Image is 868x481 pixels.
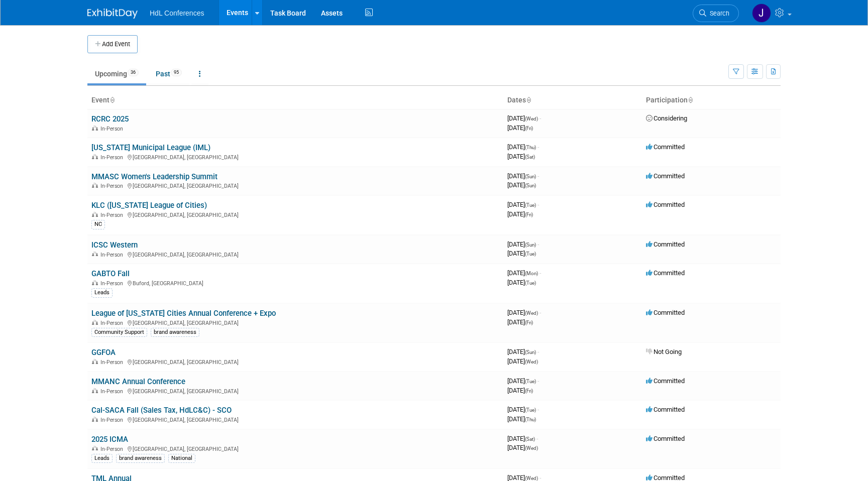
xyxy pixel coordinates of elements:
[525,174,536,179] span: (Sun)
[646,406,685,413] span: Committed
[693,5,739,22] a: Search
[100,252,126,258] span: In-Person
[537,406,539,413] span: -
[525,251,536,257] span: (Tue)
[642,92,781,109] th: Participation
[92,212,98,217] img: In-Person Event
[92,183,98,188] img: In-Person Event
[91,114,129,124] a: RCRC 2025
[91,357,499,366] div: [GEOGRAPHIC_DATA], [GEOGRAPHIC_DATA]
[91,454,113,463] div: Leads
[91,406,232,415] a: Cal-SACA Fall (Sales Tax, HdLC&C) - SCO
[91,143,210,152] a: [US_STATE] Municipal League (IML)
[91,181,499,189] div: [GEOGRAPHIC_DATA], [GEOGRAPHIC_DATA]
[92,252,98,257] img: In-Person Event
[525,349,536,355] span: (Sun)
[507,201,539,208] span: [DATE]
[507,181,536,189] span: [DATE]
[92,280,98,285] img: In-Person Event
[92,359,98,364] img: In-Person Event
[525,154,535,160] span: (Sat)
[537,377,539,385] span: -
[646,309,685,316] span: Committed
[128,69,139,76] span: 36
[100,183,126,189] span: In-Person
[91,387,499,395] div: [GEOGRAPHIC_DATA], [GEOGRAPHIC_DATA]
[646,240,685,248] span: Committed
[688,96,693,104] a: Sort by Participation Type
[525,320,533,325] span: (Fri)
[100,320,126,326] span: In-Person
[148,64,189,83] a: Past95
[100,154,126,161] span: In-Person
[646,435,685,442] span: Committed
[110,96,115,104] a: Sort by Event Name
[507,279,536,286] span: [DATE]
[539,309,541,316] span: -
[537,201,539,208] span: -
[507,309,541,316] span: [DATE]
[646,377,685,385] span: Committed
[87,64,146,83] a: Upcoming36
[92,154,98,159] img: In-Person Event
[536,435,538,442] span: -
[525,388,533,394] span: (Fri)
[646,114,687,122] span: Considering
[539,114,541,122] span: -
[507,357,538,365] span: [DATE]
[92,417,98,422] img: In-Person Event
[507,172,539,180] span: [DATE]
[537,348,539,355] span: -
[507,387,533,394] span: [DATE]
[507,435,538,442] span: [DATE]
[525,145,536,150] span: (Thu)
[91,240,138,250] a: ICSC Western
[525,280,536,286] span: (Tue)
[537,240,539,248] span: -
[646,269,685,277] span: Committed
[706,10,729,17] span: Search
[525,417,536,422] span: (Thu)
[525,475,538,481] span: (Wed)
[150,9,204,17] span: HdL Conferences
[646,143,685,151] span: Committed
[92,388,98,393] img: In-Person Event
[525,183,536,188] span: (Sun)
[525,116,538,122] span: (Wed)
[92,320,98,325] img: In-Person Event
[507,143,539,151] span: [DATE]
[525,202,536,208] span: (Tue)
[116,454,165,463] div: brand awareness
[91,269,130,278] a: GABTO Fall
[91,377,185,386] a: MMANC Annual Conference
[87,92,503,109] th: Event
[507,153,535,160] span: [DATE]
[525,310,538,316] span: (Wed)
[100,388,126,395] span: In-Person
[91,279,499,287] div: Buford, [GEOGRAPHIC_DATA]
[525,407,536,413] span: (Tue)
[91,153,499,161] div: [GEOGRAPHIC_DATA], [GEOGRAPHIC_DATA]
[507,250,536,257] span: [DATE]
[507,240,539,248] span: [DATE]
[646,172,685,180] span: Committed
[91,201,207,210] a: KLC ([US_STATE] League of Cities)
[100,280,126,287] span: In-Person
[91,172,218,181] a: MMASC Women's Leadership Summit
[525,445,538,451] span: (Wed)
[91,348,116,357] a: GGFOA
[92,446,98,451] img: In-Person Event
[91,318,499,326] div: [GEOGRAPHIC_DATA], [GEOGRAPHIC_DATA]
[507,415,536,423] span: [DATE]
[168,454,195,463] div: National
[91,415,499,423] div: [GEOGRAPHIC_DATA], [GEOGRAPHIC_DATA]
[507,444,538,451] span: [DATE]
[91,220,105,229] div: NC
[87,9,138,19] img: ExhibitDay
[525,379,536,384] span: (Tue)
[539,269,541,277] span: -
[525,126,533,131] span: (Fri)
[752,4,771,23] img: Johnny Nguyen
[507,210,533,218] span: [DATE]
[100,359,126,366] span: In-Person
